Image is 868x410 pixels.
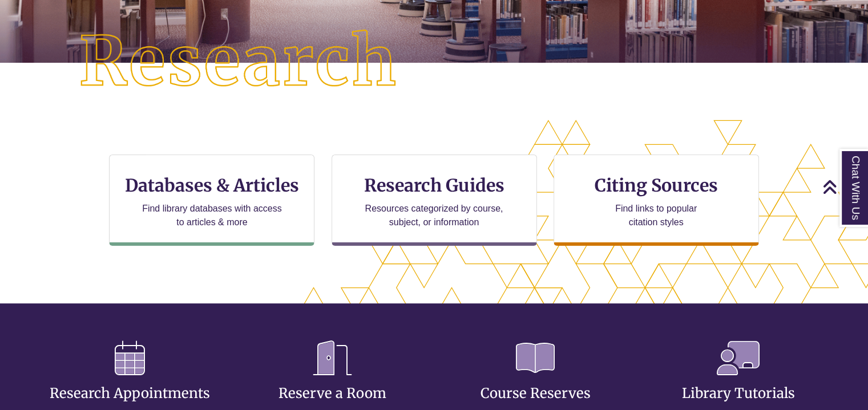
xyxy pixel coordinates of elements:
a: Reserve a Room [278,357,386,402]
h3: Databases & Articles [119,174,305,196]
a: Citing Sources Find links to popular citation styles [554,155,759,246]
h3: Research Guides [341,174,527,196]
p: Resources categorized by course, subject, or information [360,202,508,229]
a: Research Guides Resources categorized by course, subject, or information [332,155,537,246]
a: Course Reserves [481,357,591,402]
p: Find library databases with access to articles & more [138,202,286,229]
a: Research Appointments [50,357,210,402]
a: Back to Top [822,179,865,194]
a: Library Tutorials [681,357,794,402]
h3: Citing Sources [587,174,726,196]
a: Databases & Articles Find library databases with access to articles & more [109,155,314,246]
p: Find links to popular citation styles [600,202,712,229]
